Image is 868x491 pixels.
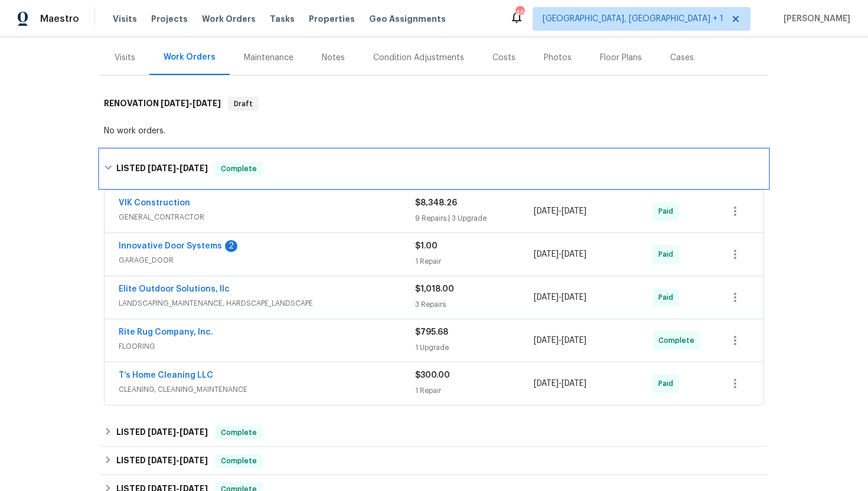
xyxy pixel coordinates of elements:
span: Paid [658,378,678,389]
span: [DATE] [562,379,586,388]
span: $300.00 [415,371,450,379]
div: Notes [322,52,345,64]
div: LISTED [DATE]-[DATE]Complete [100,418,768,447]
div: 2 [225,240,237,252]
span: [DATE] [562,293,586,302]
div: 9 Repairs | 3 Upgrade [415,212,534,224]
span: FLOORING [119,341,415,352]
span: [GEOGRAPHIC_DATA], [GEOGRAPHIC_DATA] + 1 [543,13,723,25]
a: VIK Construction [119,199,190,207]
span: [DATE] [534,379,559,388]
span: $8,348.26 [415,199,457,207]
span: [DATE] [148,456,176,464]
div: 46 [515,7,524,19]
div: 1 Repair [415,256,534,267]
span: Visits [113,13,137,25]
span: - [534,205,586,217]
span: CLEANING, CLEANING_MAINTENANCE [119,384,415,395]
div: Condition Adjustments [373,52,464,64]
span: LANDSCAPING_MAINTENANCE, HARDSCAPE_LANDSCAPE [119,297,415,309]
span: Complete [216,427,262,438]
span: [DATE] [534,207,559,215]
span: Draft [229,98,257,110]
span: Maestro [40,13,79,25]
h6: LISTED [116,162,208,176]
h6: LISTED [116,425,208,440]
span: - [534,335,586,346]
div: Visits [115,52,135,64]
div: LISTED [DATE]-[DATE]Complete [100,447,768,475]
div: RENOVATION [DATE]-[DATE]Draft [100,85,768,123]
span: - [534,378,586,389]
a: T’s Home Cleaning LLC [119,371,213,379]
a: Rite Rug Company, Inc. [119,328,213,336]
span: [DATE] [148,164,176,172]
span: Projects [151,13,188,25]
div: LISTED [DATE]-[DATE]Complete [100,150,768,188]
div: 3 Repairs [415,299,534,310]
span: [DATE] [534,250,559,258]
span: [PERSON_NAME] [779,13,850,25]
span: GARAGE_DOOR [119,254,415,266]
span: $1.00 [415,242,438,250]
span: - [534,248,586,260]
span: - [161,99,221,107]
span: - [148,428,208,436]
a: Elite Outdoor Solutions, llc [119,285,230,293]
div: 1 Upgrade [415,342,534,353]
span: - [148,456,208,464]
span: - [534,292,586,303]
span: Geo Assignments [369,13,446,25]
span: [DATE] [534,293,559,302]
span: Paid [658,292,678,303]
div: Work Orders [164,51,216,63]
span: [DATE] [180,164,208,172]
span: [DATE] [562,250,586,258]
span: Work Orders [202,13,256,25]
h6: RENOVATION [104,97,221,111]
div: Floor Plans [600,52,642,64]
span: [DATE] [562,207,586,215]
span: [DATE] [192,99,221,107]
div: Costs [492,52,515,64]
span: Complete [658,335,699,346]
span: [DATE] [534,336,559,345]
span: Paid [658,248,678,260]
span: $1,018.00 [415,285,454,293]
span: [DATE] [180,428,208,436]
div: Photos [544,52,572,64]
span: Complete [216,163,262,175]
span: Properties [309,13,355,25]
span: [DATE] [148,428,176,436]
div: No work orders. [104,125,764,137]
h6: LISTED [116,454,208,468]
div: Cases [670,52,694,64]
a: Innovative Door Systems [119,242,222,250]
span: GENERAL_CONTRACTOR [119,211,415,223]
span: $795.68 [415,328,448,336]
span: Tasks [270,15,295,23]
span: Paid [658,205,678,217]
span: [DATE] [180,456,208,464]
div: 1 Repair [415,385,534,397]
span: [DATE] [161,99,189,107]
div: Maintenance [244,52,293,64]
span: - [148,164,208,172]
span: [DATE] [562,336,586,345]
span: Complete [216,455,262,467]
